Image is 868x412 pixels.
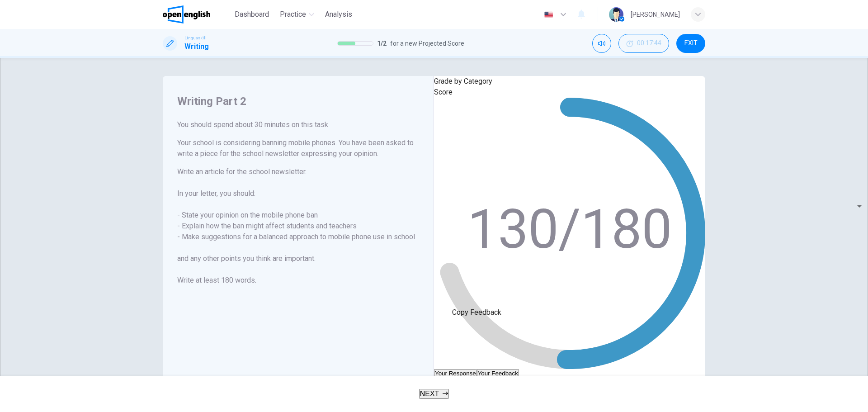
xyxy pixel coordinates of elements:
[231,6,273,23] button: Dashboard
[637,40,661,47] span: 00:17:44
[321,6,356,23] button: Analysis
[467,198,672,261] text: 130/180
[184,41,209,52] h1: Writing
[618,34,669,53] div: Hide
[477,369,519,378] button: Your Feedback
[420,390,439,398] span: NEXT
[419,389,449,399] button: NEXT
[434,369,705,378] div: basic tabs example
[592,34,611,53] div: Mute
[163,5,210,24] img: OpenEnglish logo
[276,6,318,23] button: Practice
[325,9,352,20] span: Analysis
[377,38,387,49] span: 1 / 2
[177,94,419,109] h4: Writing Part 2
[184,35,207,41] span: Linguaskill
[280,9,306,20] span: Practice
[609,7,623,22] img: Profile picture
[434,76,705,87] p: Grade by Category
[676,34,705,53] button: EXIT
[543,11,554,18] img: en
[452,307,501,318] p: Copy Feedback
[177,166,419,286] h6: Write an article for the school newsletter. In your letter, you should: - State your opinion on t...
[434,369,477,378] button: Your Response
[163,5,231,24] a: OpenEnglish logo
[684,40,698,47] span: EXIT
[390,38,464,49] span: for a new Projected Score
[618,34,669,53] button: 00:17:44
[177,137,419,159] h6: Your school is considering banning mobile phones. You have been asked to write a piece for the sc...
[177,119,419,130] h6: You should spend about 30 minutes on this task
[631,9,680,20] div: [PERSON_NAME]
[434,88,453,96] span: Score
[235,9,269,20] span: Dashboard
